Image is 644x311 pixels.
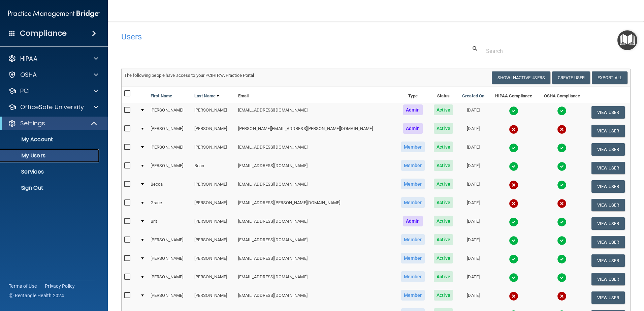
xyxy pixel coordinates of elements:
span: The following people have access to your PCIHIPAA Practice Portal [124,73,254,78]
p: Settings [20,119,45,127]
td: [DATE] [457,159,489,177]
td: [EMAIL_ADDRESS][DOMAIN_NAME] [235,233,396,251]
a: Settings [8,119,98,127]
h4: Compliance [20,29,67,38]
img: tick.e7d51cea.svg [509,217,518,227]
p: My Account [4,136,96,143]
img: cross.ca9f0e7f.svg [557,291,567,301]
img: tick.e7d51cea.svg [557,162,567,171]
img: tick.e7d51cea.svg [509,273,518,282]
img: cross.ca9f0e7f.svg [509,125,518,134]
td: [DATE] [457,103,489,122]
a: Privacy Policy [45,283,75,289]
td: [PERSON_NAME] [148,159,192,177]
td: [EMAIL_ADDRESS][DOMAIN_NAME] [235,214,396,233]
span: Active [434,104,453,115]
td: [PERSON_NAME] [192,122,235,140]
p: OfficeSafe University [20,103,84,111]
td: [PERSON_NAME] [192,251,235,270]
td: [DATE] [457,288,489,307]
span: Admin [403,104,423,115]
span: Member [401,290,425,301]
td: [PERSON_NAME] [148,288,192,307]
button: Create User [552,71,590,84]
button: View User [591,254,625,267]
td: [DATE] [457,196,489,214]
p: Sign Out [4,185,96,191]
td: [PERSON_NAME] [148,251,192,270]
a: PCI [8,87,98,95]
td: Grace [148,196,192,214]
td: [PERSON_NAME][EMAIL_ADDRESS][PERSON_NAME][DOMAIN_NAME] [235,122,396,140]
td: [PERSON_NAME] [148,270,192,288]
img: tick.e7d51cea.svg [509,254,518,264]
td: Bean [192,159,235,177]
span: Member [401,179,425,189]
td: [PERSON_NAME] [192,233,235,251]
p: OSHA [20,71,37,79]
img: tick.e7d51cea.svg [557,254,567,264]
td: [PERSON_NAME] [192,140,235,159]
td: [DATE] [457,177,489,196]
th: Type [396,87,429,103]
span: Member [401,271,425,282]
img: tick.e7d51cea.svg [509,236,518,245]
p: My Users [4,152,96,159]
a: Export All [592,71,627,84]
button: View User [591,106,625,119]
td: [PERSON_NAME] [148,122,192,140]
img: tick.e7d51cea.svg [509,106,518,116]
th: Status [429,87,457,103]
span: Member [401,197,425,208]
button: View User [591,217,625,230]
p: HIPAA [20,55,37,63]
td: [PERSON_NAME] [192,196,235,214]
img: tick.e7d51cea.svg [509,162,518,171]
img: cross.ca9f0e7f.svg [557,125,567,134]
span: Active [434,197,453,208]
span: Member [401,234,425,245]
td: [PERSON_NAME] [148,103,192,122]
td: [PERSON_NAME] [148,233,192,251]
img: tick.e7d51cea.svg [557,217,567,227]
a: Created On [462,92,484,100]
img: cross.ca9f0e7f.svg [509,291,518,301]
p: PCI [20,87,30,95]
img: cross.ca9f0e7f.svg [509,180,518,190]
td: [EMAIL_ADDRESS][DOMAIN_NAME] [235,270,396,288]
img: tick.e7d51cea.svg [509,143,518,153]
button: View User [591,162,625,174]
button: View User [591,236,625,248]
button: View User [591,125,625,137]
td: [EMAIL_ADDRESS][DOMAIN_NAME] [235,103,396,122]
button: Show Inactive Users [492,71,550,84]
img: cross.ca9f0e7f.svg [509,199,518,208]
td: [PERSON_NAME] [192,288,235,307]
th: OSHA Compliance [538,87,586,103]
th: HIPAA Compliance [489,87,538,103]
td: [PERSON_NAME] [192,103,235,122]
span: Active [434,179,453,189]
img: cross.ca9f0e7f.svg [557,199,567,208]
span: Admin [403,123,423,134]
img: tick.e7d51cea.svg [557,143,567,153]
span: Active [434,290,453,301]
img: tick.e7d51cea.svg [557,236,567,245]
button: View User [591,180,625,193]
button: View User [591,199,625,211]
th: Email [235,87,396,103]
a: First Name [151,92,172,100]
td: [DATE] [457,140,489,159]
span: Member [401,160,425,171]
td: Becca [148,177,192,196]
span: Active [434,216,453,226]
span: Member [401,253,425,263]
span: Ⓒ Rectangle Health 2024 [9,292,64,299]
td: [DATE] [457,251,489,270]
td: [DATE] [457,214,489,233]
span: Active [434,142,453,152]
td: [PERSON_NAME] [148,140,192,159]
td: [DATE] [457,270,489,288]
button: View User [591,291,625,304]
a: OSHA [8,71,98,79]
